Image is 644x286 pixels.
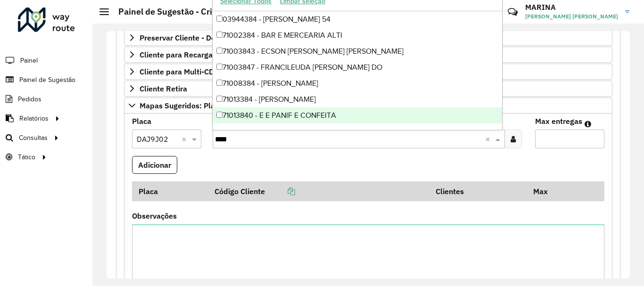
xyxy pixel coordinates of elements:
[213,123,502,139] div: 71013844 - [PERSON_NAME] [PERSON_NAME]
[525,12,618,21] span: [PERSON_NAME] [PERSON_NAME]
[19,133,48,143] span: Consultas
[132,181,208,201] th: Placa
[19,75,75,85] span: Painel de Sugestão
[525,3,618,12] h3: MARINA
[208,181,429,201] th: Código Cliente
[527,181,564,201] th: Max
[20,56,38,65] span: Painel
[19,114,49,123] span: Relatórios
[18,94,41,104] span: Pedidos
[124,81,612,97] a: Cliente Retira
[213,59,502,75] div: 71003847 - FRANCILEUDA [PERSON_NAME] DO
[124,64,612,80] a: Cliente para Multi-CDD/Internalização
[132,115,151,127] label: Placa
[124,47,612,63] a: Cliente para Recarga
[585,120,591,128] em: Máximo de clientes que serão colocados na mesma rota com os clientes informados
[429,181,527,201] th: Clientes
[132,210,177,221] label: Observações
[213,43,502,59] div: 71003843 - ECSON [PERSON_NAME] [PERSON_NAME]
[182,133,190,145] span: Clear all
[213,75,502,91] div: 71008384 - [PERSON_NAME]
[503,2,523,22] a: Contato Rápido
[140,51,213,58] span: Cliente para Recarga
[132,156,177,174] button: Adicionar
[213,91,502,107] div: 71013384 - [PERSON_NAME]
[18,152,35,162] span: Tático
[485,133,493,145] span: Clear all
[535,115,582,127] label: Max entregas
[140,102,250,109] span: Mapas Sugeridos: Placa-Cliente
[109,7,253,17] h2: Painel de Sugestão - Criar registro
[213,11,502,27] div: 03944384 - [PERSON_NAME] 54
[213,27,502,43] div: 71002384 - BAR E MERCEARIA ALTI
[213,107,502,123] div: 71013840 - E E PANIF E CONFEITA
[265,187,295,196] a: Copiar
[124,30,612,46] a: Preservar Cliente - Devem ficar no buffer, não roteirizar
[140,68,272,75] span: Cliente para Multi-CDD/Internalização
[140,85,187,92] span: Cliente Retira
[140,34,331,41] span: Preservar Cliente - Devem ficar no buffer, não roteirizar
[124,98,612,114] a: Mapas Sugeridos: Placa-Cliente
